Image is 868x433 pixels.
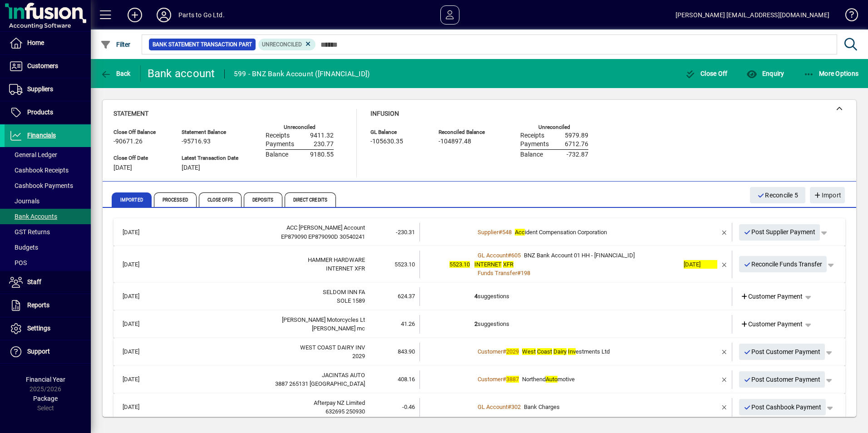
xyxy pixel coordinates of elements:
span: Staff [27,278,41,285]
span: Payments [520,141,549,148]
span: 6712.76 [565,141,588,148]
em: INTERNET [474,261,502,268]
em: Acc [515,229,525,236]
button: Reconcile 5 [750,187,805,203]
div: EP879090 EP879090D 30540241 [161,232,365,241]
span: -104897.48 [439,138,471,145]
span: 9411.32 [310,132,334,139]
td: [DATE] [118,370,161,389]
div: Bank account [148,66,215,81]
span: Post Supplier Payment [744,225,816,240]
span: Imported [112,192,152,207]
a: Supplier#548 [474,227,515,237]
span: Latest Transaction Date [182,155,238,161]
div: Rouse Motorcycles Lt [161,315,365,325]
em: Inv [568,348,576,355]
span: Funds Transfer [478,270,517,276]
span: Reconcile 5 [757,188,798,203]
span: -230.31 [396,229,415,236]
div: 3887 265131 NorthendAuto [161,379,365,389]
span: Home [27,39,44,46]
button: Post Supplier Payment [739,224,820,241]
div: rouse mc [161,324,365,333]
button: Remove [717,372,732,387]
span: Customer [478,348,503,355]
a: Home [5,32,91,54]
span: Cashbook Receipts [9,167,69,174]
a: Support [5,340,91,363]
a: Customer Payment [737,288,807,305]
div: Parts to Go Ltd. [178,8,225,22]
span: Payments [266,141,294,148]
span: Balance [266,151,288,158]
a: Reports [5,294,91,317]
span: Products [27,108,53,116]
span: 548 [502,229,512,236]
span: Journals [9,197,39,205]
mat-expansion-panel-header: [DATE]WEST COAST DAIRY INV2029843.90Customer#2029West Coast Dairy Investments LtdPost Customer Pa... [113,338,845,366]
div: JACINTAS AUTO [161,371,365,380]
label: Unreconciled [538,124,570,130]
span: GST Returns [9,228,50,236]
button: Close Off [683,65,730,82]
a: GL Account#605 [474,251,524,260]
mat-expansion-panel-header: [DATE]ACC [PERSON_NAME] AccountEP879090 EP879090D 30540241-230.31Supplier#548Accident Compensatio... [113,218,845,246]
span: Post Customer Payment [744,372,821,387]
span: Post Cashbook Payment [744,400,822,415]
span: Financials [27,132,56,139]
span: 5979.89 [565,132,588,139]
span: Cashbook Payments [9,182,73,189]
div: [DATE] [684,260,717,269]
a: Staff [5,271,91,294]
span: Reconciled Balance [439,129,493,135]
a: Customer#2029 [474,347,522,356]
span: 5523.10 [449,261,470,268]
span: Deposits [244,192,282,207]
mat-expansion-panel-header: [DATE][PERSON_NAME] Motorcycles Lt[PERSON_NAME] mc41.262suggestionsCustomer Payment [113,310,845,338]
span: Statement Balance [182,129,238,135]
span: Enquiry [746,70,784,77]
span: Support [27,348,50,355]
div: 599 - BNZ Bank Account ([FINANCIAL_ID]) [234,67,370,81]
em: Dairy [553,348,567,355]
span: 198 [521,270,530,276]
span: Customers [27,62,58,69]
span: GL Balance [370,129,425,135]
span: # [508,403,511,410]
button: Remove [717,257,732,271]
span: Close Off [685,70,728,77]
span: Northend motive [522,376,575,383]
span: Supplier [478,229,498,236]
span: Package [33,395,58,402]
span: 605 [511,252,521,259]
span: estments Ltd [522,348,610,355]
mat-expansion-panel-header: [DATE]Afterpay NZ Limited632695 250930-0.46GL Account#302Bank ChargesPost Cashbook Payment [113,394,845,421]
a: Cashbook Payments [5,178,91,193]
td: suggestions [474,287,679,306]
td: suggestions [474,315,679,334]
span: # [503,348,506,355]
div: SOLE 1589 [161,296,365,305]
em: XFR [503,261,513,268]
span: Customer [478,376,503,383]
span: -90671.26 [113,138,143,145]
span: Receipts [520,132,544,139]
span: Post Customer Payment [744,344,821,359]
div: 632695 250930 [161,407,365,416]
span: Bank Statement Transaction Part [153,40,252,49]
span: Settings [27,325,50,332]
span: Customer Payment [740,292,803,301]
span: 5523.10 [395,261,415,268]
a: Journals [5,193,91,209]
span: [DATE] [182,164,200,172]
td: [DATE] [118,343,161,361]
span: Unreconciled [262,41,302,48]
span: 302 [511,403,521,410]
span: 843.90 [398,348,415,355]
em: Coast [537,348,552,355]
span: Back [100,70,131,77]
div: ACC Levy Account [161,223,365,232]
span: Receipts [266,132,290,139]
td: [DATE] [118,287,161,306]
div: HAMMER HARDWARE [161,256,365,265]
